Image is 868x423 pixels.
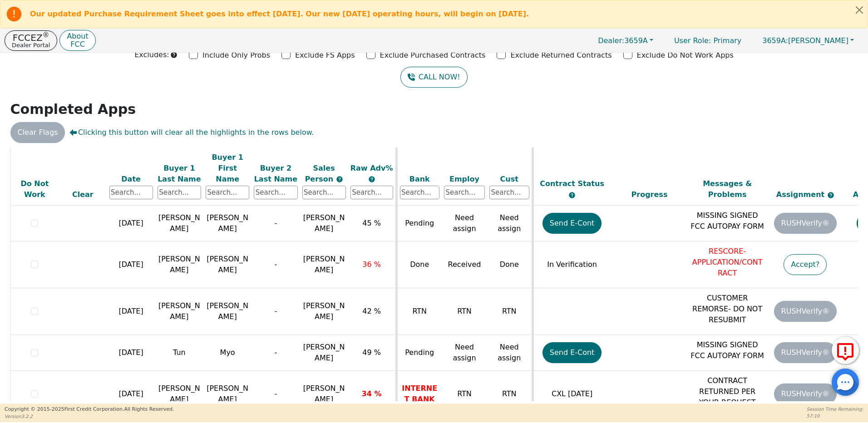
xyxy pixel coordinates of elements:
td: Tun [155,335,203,371]
td: [DATE] [107,206,155,241]
input: Search... [400,186,440,199]
td: [PERSON_NAME] [203,288,252,335]
p: FCCEZ [12,33,50,42]
td: RTN [396,288,442,335]
td: Received [442,241,487,288]
td: Need assign [487,206,533,241]
td: Need assign [442,335,487,371]
input: Search... [206,186,249,199]
td: [DATE] [107,371,155,418]
span: [PERSON_NAME] [303,301,345,321]
td: RTN [442,371,487,418]
div: Cust [489,173,529,184]
td: - [252,288,300,335]
button: 3659A:[PERSON_NAME] [753,34,863,48]
button: Accept? [784,254,827,275]
td: CXL [DATE] [533,371,611,418]
span: [PERSON_NAME] [303,343,345,362]
input: Search... [444,186,485,199]
td: Need assign [487,335,533,371]
p: About [67,33,88,40]
td: Pending [396,206,442,241]
span: User Role : [674,36,711,45]
span: Dealer: [598,36,624,45]
p: CUSTOMER REMORSE- DO NOT RESUBMIT [690,293,764,325]
span: 34 % [362,389,382,398]
td: INTERNET BANK [396,371,442,418]
td: - [252,206,300,241]
td: [PERSON_NAME] [155,288,203,335]
td: [DATE] [107,288,155,335]
b: Our updated Purchase Requirement Sheet goes into effect [DATE]. Our new [DATE] operating hours, w... [30,10,529,18]
p: Exclude FS Apps [295,50,355,61]
p: Dealer Portal [12,42,50,48]
td: [PERSON_NAME] [203,206,252,241]
input: Search... [158,186,201,199]
p: Include Only Probs [202,50,270,61]
p: RESCORE-APPLICATION/CONTRACT [690,246,764,279]
input: Search... [350,186,393,199]
span: Raw Adv% [350,163,393,172]
span: 3659A: [762,36,788,45]
span: 3659A [598,36,648,45]
td: Need assign [442,206,487,241]
span: 42 % [362,307,381,315]
p: Exclude Purchased Contracts [380,50,486,61]
div: Bank [400,173,440,184]
button: Report Error to FCC [832,337,859,364]
span: [PERSON_NAME] [303,255,345,274]
input: Search... [109,186,153,199]
p: Primary [665,32,750,49]
p: MISSING SIGNED FCC AUTOPAY FORM [690,339,764,361]
div: Messages & Problems [690,178,764,200]
div: Employ [444,173,485,184]
span: 45 % [362,219,381,227]
td: RTN [442,288,487,335]
td: [DATE] [107,335,155,371]
strong: Completed Apps [10,101,136,117]
p: Excludes: [134,49,169,60]
td: - [252,335,300,371]
button: Send E-Cont [542,213,602,234]
td: - [252,241,300,288]
button: Close alert [851,0,868,19]
td: [PERSON_NAME] [203,241,252,288]
p: Session Time Remaining: [807,406,863,413]
td: [PERSON_NAME] [155,241,203,288]
button: FCCEZ®Dealer Portal [5,30,57,51]
span: [PERSON_NAME] [303,213,345,233]
button: AboutFCC [59,30,95,51]
span: Sales Person [305,163,336,183]
div: Date [109,173,153,184]
div: Do Not Work [13,178,57,200]
a: User Role: Primary [665,32,750,49]
div: Buyer 1 First Name [206,152,249,184]
td: RTN [487,371,533,418]
p: Version 3.2.2 [5,413,174,420]
td: Done [396,241,442,288]
button: Dealer:3659A [588,34,663,48]
td: In Verification [533,241,611,288]
input: Search... [302,186,346,199]
input: Search... [489,186,529,199]
span: All Rights Reserved. [124,406,174,412]
button: Send E-Cont [542,342,602,363]
sup: ® [43,31,49,39]
input: Search... [254,186,297,199]
td: RTN [487,288,533,335]
span: Assignment [776,190,827,199]
td: [PERSON_NAME] [155,206,203,241]
p: Exclude Returned Contracts [510,50,612,61]
p: MISSING SIGNED FCC AUTOPAY FORM [690,210,764,232]
div: Buyer 2 Last Name [254,162,297,184]
span: 49 % [362,348,381,357]
span: [PERSON_NAME] [762,36,848,45]
p: CONTRACT RETURNED PER YOUR REQUEST [690,375,764,408]
td: [DATE] [107,241,155,288]
button: CALL NOW! [400,67,467,88]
